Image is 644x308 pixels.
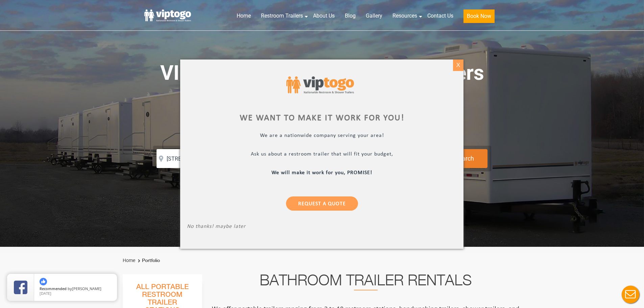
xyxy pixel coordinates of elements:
[40,278,47,285] img: thumbs up icon
[72,286,101,291] span: [PERSON_NAME]
[40,287,112,291] span: by
[187,132,457,140] p: We are a nationwide company serving your area!
[453,60,463,71] div: X
[14,281,27,294] img: Review Rating
[286,76,354,94] img: viptogo logo
[272,170,373,175] b: We will make it work for you, PROMISE!
[187,151,457,159] p: Ask us about a restroom trailer that will fit your budget,
[187,223,457,231] p: No thanks! maybe later
[187,114,457,122] div: We want to make it work for you!
[286,196,358,210] a: Request a Quote
[40,291,51,296] span: [DATE]
[40,286,67,291] span: Recommended
[617,281,644,308] button: Live Chat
